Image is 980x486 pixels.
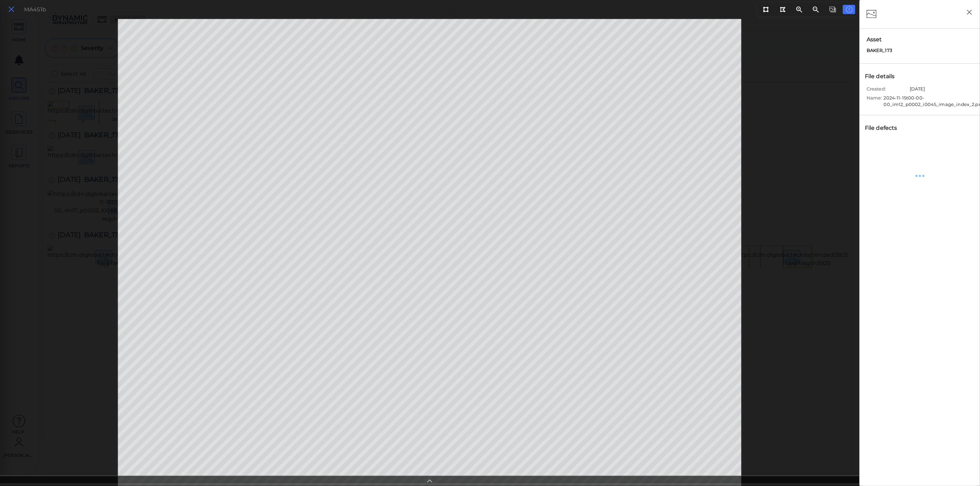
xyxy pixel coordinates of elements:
[867,35,973,44] span: Asset
[863,122,906,134] div: File defects
[867,86,908,95] span: Created:
[951,455,975,481] iframe: Chat
[867,47,892,54] span: BAKER_173
[867,95,882,104] span: Name:
[24,6,46,14] div: MA451b
[910,86,925,95] span: [DATE]
[863,71,904,82] div: File details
